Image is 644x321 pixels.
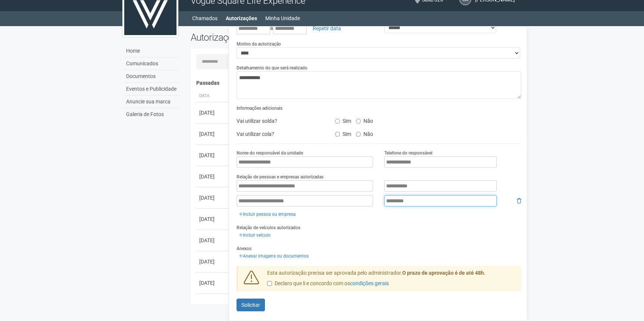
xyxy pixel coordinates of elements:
[356,128,373,137] label: Não
[231,128,329,140] div: Vai utilizar cola?
[335,119,340,124] input: Sim
[308,22,346,35] a: Repetir data
[124,96,179,108] a: Anuncie sua marca
[262,269,521,291] div: Esta autorização precisa ser aprovada pelo administrador.
[124,108,179,121] a: Galeria de Fotos
[237,210,298,218] a: Incluir pessoa ou empresa
[124,57,179,70] a: Comunicados
[237,174,323,180] label: Relação de pessoas e empresas autorizadas
[199,194,227,202] div: [DATE]
[237,245,251,252] label: Anexos
[517,198,521,203] i: Remover
[237,22,373,35] div: a
[402,270,485,276] strong: O prazo de aprovação é de até 48h.
[231,115,329,127] div: Vai utilizar solda?
[199,130,227,138] div: [DATE]
[199,109,227,116] div: [DATE]
[124,70,179,83] a: Documentos
[196,80,516,86] h4: Passadas
[237,252,311,260] a: Anexar imagens ou documentos
[226,13,257,24] a: Autorizações
[124,45,179,57] a: Home
[265,13,300,24] a: Minha Unidade
[196,90,230,102] th: Data
[199,258,227,265] div: [DATE]
[356,115,373,124] label: Não
[191,32,350,43] h2: Autorizações
[199,237,227,244] div: [DATE]
[237,299,265,311] button: Solicitar
[356,119,361,124] input: Não
[335,132,340,137] input: Sim
[335,128,351,137] label: Sim
[237,65,307,71] label: Detalhamento do que será realizado
[237,105,282,112] label: Informações adicionais
[356,132,361,137] input: Não
[237,231,273,239] a: Incluir veículo
[237,224,300,231] label: Relação de veículos autorizados
[267,281,272,286] input: Declaro que li e concordo com oscondições gerais
[199,152,227,159] div: [DATE]
[267,280,389,287] label: Declaro que li e concordo com os
[199,215,227,223] div: [DATE]
[199,173,227,180] div: [DATE]
[335,115,351,124] label: Sim
[384,150,432,156] label: Telefone do responsável
[350,280,389,286] a: condições gerais
[124,83,179,96] a: Eventos e Publicidade
[199,279,227,287] div: [DATE]
[241,302,260,308] span: Solicitar
[237,150,303,156] label: Nome do responsável da unidade
[192,13,218,24] a: Chamados
[237,41,281,47] label: Motivo da autorização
